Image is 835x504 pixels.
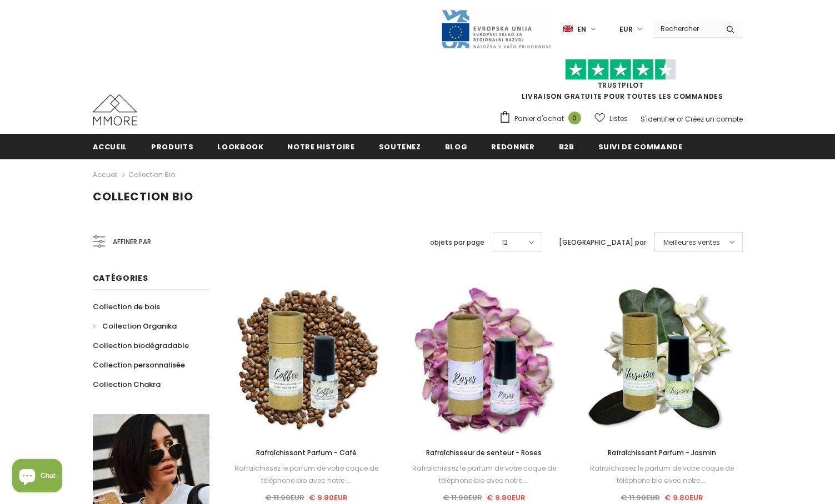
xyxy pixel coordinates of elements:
[577,24,586,35] span: en
[641,114,675,124] a: S'identifier
[93,360,185,370] span: Collection personnalisée
[598,80,644,90] a: TrustPilot
[93,355,185,375] a: Collection personnalisée
[151,134,193,159] a: Produits
[677,114,683,124] span: or
[93,134,128,159] a: Accueil
[265,492,304,503] span: € 11.90EUR
[598,142,683,152] span: Suivi de commande
[93,340,189,351] span: Collection biodégradable
[514,113,564,124] span: Panier d'achat
[113,236,151,248] span: Affiner par
[502,237,508,248] span: 12
[93,142,128,152] span: Accueil
[217,134,263,159] a: Lookbook
[663,237,720,248] span: Meilleures ventes
[403,447,564,459] a: Rafraîchisseur de senteur - Roses
[93,379,161,390] span: Collection Chakra
[93,375,161,394] a: Collection Chakra
[226,462,387,487] div: Rafraîchissez le parfum de votre coque de téléphone bio avec notre ...
[93,336,189,355] a: Collection biodégradable
[128,170,175,179] a: Collection Bio
[426,448,542,457] span: Rafraîchisseur de senteur - Roses
[93,94,137,125] img: Cas MMORE
[581,462,742,487] div: Rafraîchissez le parfum de votre coque de téléphone bio avec notre ...
[430,237,484,248] label: objets par page
[563,24,573,34] img: i-lang-1.png
[499,110,587,127] a: Panier d'achat 0
[654,21,718,37] input: Search Site
[608,448,716,457] span: Rafraîchissant Parfum - Jasmin
[287,134,354,159] a: Notre histoire
[93,189,193,204] span: Collection Bio
[445,142,468,152] span: Blog
[565,59,676,80] img: Faites confiance aux étoiles pilotes
[559,142,574,152] span: B2B
[609,113,628,124] span: Listes
[559,134,574,159] a: B2B
[93,273,148,284] span: Catégories
[598,134,683,159] a: Suivi de commande
[287,142,354,152] span: Notre histoire
[491,134,534,159] a: Redonner
[217,142,263,152] span: Lookbook
[379,134,421,159] a: soutenez
[403,462,564,487] div: Rafraîchissez le parfum de votre coque de téléphone bio avec notre ...
[256,448,357,457] span: Rafraîchissant Parfum - Café
[559,237,646,248] label: [GEOGRAPHIC_DATA] par
[499,64,743,101] span: LIVRAISON GRATUITE POUR TOUTES LES COMMANDES
[568,112,581,124] span: 0
[445,134,468,159] a: Blog
[102,321,177,331] span: Collection Organika
[379,142,421,152] span: soutenez
[581,447,742,459] a: Rafraîchissant Parfum - Jasmin
[441,9,552,49] img: Javni Razpis
[93,316,177,336] a: Collection Organika
[9,459,66,495] inbox-online-store-chat: Shopify online store chat
[93,301,160,312] span: Collection de bois
[151,142,193,152] span: Produits
[487,492,526,503] span: € 9.80EUR
[226,447,387,459] a: Rafraîchissant Parfum - Café
[93,297,160,316] a: Collection de bois
[594,109,628,128] a: Listes
[685,114,743,124] a: Créez un compte
[664,492,703,503] span: € 9.80EUR
[619,24,633,35] span: EUR
[93,168,118,182] a: Accueil
[491,142,534,152] span: Redonner
[309,492,348,503] span: € 9.80EUR
[443,492,482,503] span: € 11.90EUR
[441,24,552,33] a: Javni Razpis
[621,492,660,503] span: € 11.90EUR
